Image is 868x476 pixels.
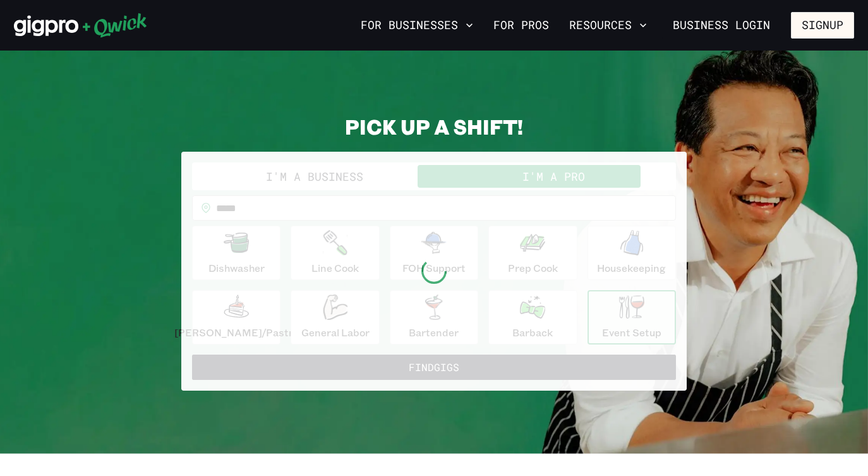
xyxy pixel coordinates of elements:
[791,12,854,39] button: Signup
[488,15,554,36] a: For Pros
[174,325,298,340] p: [PERSON_NAME]/Pastry
[564,15,652,36] button: Resources
[356,15,478,36] button: For Businesses
[181,114,687,139] h2: PICK UP A SHIFT!
[662,12,781,39] a: Business Login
